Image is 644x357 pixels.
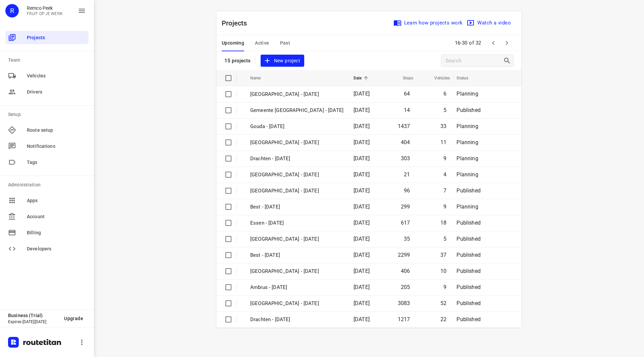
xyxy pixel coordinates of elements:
p: Projects [222,18,253,28]
span: [DATE] [354,220,370,226]
div: Drivers [5,85,89,99]
span: 617 [401,220,410,226]
span: 406 [401,268,410,274]
div: R [5,4,19,17]
span: 37 [440,252,446,258]
span: Published [457,300,481,306]
p: Antwerpen - Wednesday [250,91,343,98]
span: Upcoming [222,39,244,47]
span: [DATE] [354,123,370,129]
span: 1437 [398,123,410,129]
span: Billing [27,229,86,236]
span: Name [250,74,270,82]
span: [DATE] [354,187,370,194]
span: 6 [443,91,446,97]
span: Planning [457,91,478,97]
button: New project [261,55,304,67]
span: 5 [443,107,446,113]
span: Past [280,39,290,47]
span: Vehicles [426,74,450,82]
span: 7 [443,187,446,194]
span: [DATE] [354,268,370,274]
span: Drivers [27,88,86,96]
span: 14 [404,107,410,113]
span: 21 [404,171,410,178]
p: Ambius - [DATE] [250,284,343,291]
p: Remco Peek [27,5,63,11]
span: 9 [443,155,446,162]
p: Zwolle - Monday [250,300,343,307]
span: 3083 [398,300,410,306]
span: Published [457,220,481,226]
p: Gemeente Rotterdam - Wednesday [250,107,343,114]
input: Search projects [445,56,503,66]
span: Published [457,284,481,290]
span: Planning [457,155,478,162]
span: Planning [457,139,478,145]
p: Team [8,57,89,64]
p: Drachten - [DATE] [250,155,343,163]
span: 33 [440,123,446,129]
span: 22 [440,316,446,322]
span: Published [457,187,481,194]
p: Best - [DATE] [250,251,343,259]
span: Projects [27,34,86,41]
div: Route setup [5,123,89,137]
span: [DATE] [354,139,370,145]
p: Gouda - Tuesday [250,123,343,130]
div: Account [5,210,89,223]
span: Vehicles [27,72,86,79]
p: [GEOGRAPHIC_DATA] - [DATE] [250,171,343,179]
div: Developers [5,242,89,255]
span: Tags [27,159,86,166]
span: [DATE] [354,91,370,97]
span: Active [255,39,269,47]
span: Date [354,74,371,82]
div: Vehicles [5,69,89,82]
button: Upgrade [59,312,89,324]
span: Published [457,107,481,113]
p: Drachten - Monday [250,316,343,323]
p: [GEOGRAPHIC_DATA] - [DATE] [250,267,343,275]
div: Billing [5,226,89,239]
div: Search [503,57,513,65]
p: Administration [8,181,89,188]
span: Planning [457,171,478,178]
span: Published [457,268,481,274]
span: 10 [440,268,446,274]
span: 299 [401,203,410,210]
span: 205 [401,284,410,290]
span: Planning [457,203,478,210]
span: Route setup [27,127,86,134]
span: Developers [27,245,86,252]
span: 404 [401,139,410,145]
div: Projects [5,31,89,44]
div: Tags [5,156,89,169]
div: Notifications [5,139,89,153]
span: 4 [443,171,446,178]
span: 2299 [398,252,410,258]
span: Planning [457,123,478,129]
span: [DATE] [354,171,370,178]
span: [DATE] [354,316,370,322]
p: Gemeente Rotterdam - Tuesday [250,187,343,195]
span: 5 [443,236,446,242]
span: [DATE] [354,236,370,242]
span: New project [265,57,300,65]
span: 64 [404,91,410,97]
span: 96 [404,187,410,194]
span: [DATE] [354,107,370,113]
span: 303 [401,155,410,162]
span: 35 [404,236,410,242]
span: 9 [443,284,446,290]
span: 9 [443,203,446,210]
span: 11 [440,139,446,145]
span: Previous Page [487,36,500,50]
span: Stops [394,74,414,82]
p: [GEOGRAPHIC_DATA] - [DATE] [250,235,343,243]
p: Business (Trial) [8,313,59,318]
p: Essen - Monday [250,219,343,227]
span: Published [457,252,481,258]
span: Published [457,316,481,322]
p: Setup [8,111,89,118]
